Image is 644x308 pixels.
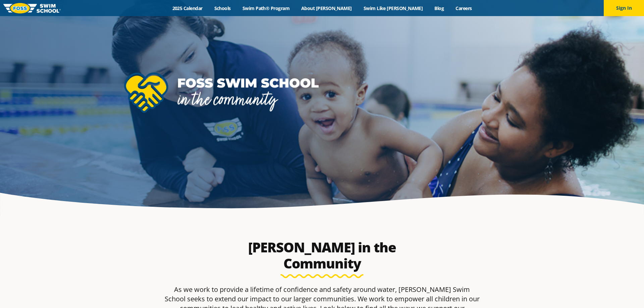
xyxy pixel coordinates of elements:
[166,5,208,11] a: 2025 Calendar
[208,5,236,11] a: Schools
[450,5,478,11] a: Careers
[236,5,295,11] a: Swim Path® Program
[231,239,413,271] h2: [PERSON_NAME] in the Community
[3,3,61,13] img: FOSS Swim School Logo
[296,5,358,11] a: About [PERSON_NAME]
[429,5,450,11] a: Blog
[358,5,429,11] a: Swim Like [PERSON_NAME]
